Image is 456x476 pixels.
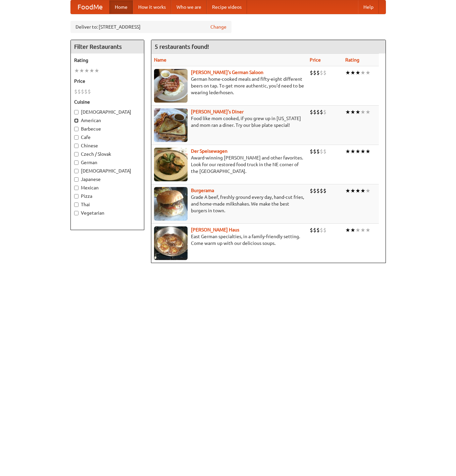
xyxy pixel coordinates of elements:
[191,148,227,154] a: Der Speisewagen
[74,125,141,132] label: Barbecue
[154,57,166,63] a: Name
[74,203,79,207] input: Thai
[74,184,141,191] label: Mexican
[320,69,323,76] li: $
[320,226,323,234] li: $
[345,69,350,76] li: ★
[313,108,316,116] li: $
[316,187,320,194] li: $
[74,99,141,105] h5: Cuisine
[155,43,209,50] ng-pluralize: 5 restaurants found!
[70,21,232,33] div: Deliver to: [STREET_ADDRESS]
[320,108,323,116] li: $
[154,148,188,181] img: speisewagen.jpg
[74,159,141,166] label: German
[74,78,141,84] h5: Price
[350,187,355,194] li: ★
[74,201,141,208] label: Thai
[350,69,355,76] li: ★
[355,69,360,76] li: ★
[74,135,79,140] input: Cafe
[154,226,188,260] img: kohlhaus.jpg
[313,187,316,194] li: $
[320,187,323,194] li: $
[355,187,360,194] li: ★
[74,152,79,156] input: Czech / Slovak
[74,109,141,115] label: [DEMOGRAPHIC_DATA]
[345,57,359,63] a: Rating
[81,88,84,95] li: $
[191,227,239,232] a: [PERSON_NAME] Haus
[345,226,350,234] li: ★
[365,69,370,76] li: ★
[74,117,141,124] label: American
[316,108,320,116] li: $
[74,67,79,74] li: ★
[74,169,79,173] input: [DEMOGRAPHIC_DATA]
[345,148,350,155] li: ★
[71,0,109,14] a: FoodMe
[74,118,79,123] input: American
[313,69,316,76] li: $
[74,127,79,131] input: Barbecue
[355,148,360,155] li: ★
[74,176,141,183] label: Japanese
[154,194,304,214] p: Grade A beef, freshly ground every day, hand-cut fries, and home-made milkshakes. We make the bes...
[109,0,133,14] a: Home
[365,187,370,194] li: ★
[74,193,141,199] label: Pizza
[310,226,313,234] li: $
[355,108,360,116] li: ★
[350,148,355,155] li: ★
[84,67,89,74] li: ★
[154,108,188,142] img: sallys.jpg
[191,109,244,114] a: [PERSON_NAME]'s Diner
[154,187,188,221] img: burgerama.jpg
[355,226,360,234] li: ★
[316,148,320,155] li: $
[74,177,79,182] input: Japanese
[358,0,379,14] a: Help
[154,233,304,247] p: East German specialties, in a family-friendly setting. Come warm up with our delicious soups.
[316,226,320,234] li: $
[310,148,313,155] li: $
[323,226,326,234] li: $
[345,187,350,194] li: ★
[310,57,321,63] a: Price
[171,0,207,14] a: Who we are
[320,148,323,155] li: $
[323,148,326,155] li: $
[154,76,304,96] p: German home-cooked meals and fifty-eight different beers on tap. To get more authentic, you'd nee...
[74,142,141,149] label: Chinese
[360,69,365,76] li: ★
[360,187,365,194] li: ★
[89,67,94,74] li: ★
[74,168,141,174] label: [DEMOGRAPHIC_DATA]
[365,148,370,155] li: ★
[207,0,247,14] a: Recipe videos
[74,210,141,216] label: Vegetarian
[74,88,78,95] li: $
[365,108,370,116] li: ★
[360,108,365,116] li: ★
[350,226,355,234] li: ★
[360,148,365,155] li: ★
[310,108,313,116] li: $
[313,226,316,234] li: $
[74,151,141,157] label: Czech / Slovak
[133,0,171,14] a: How it works
[365,226,370,234] li: ★
[191,70,263,75] a: [PERSON_NAME]'s German Saloon
[316,69,320,76] li: $
[84,88,88,95] li: $
[191,188,214,193] a: Burgerama
[210,24,226,30] a: Change
[313,148,316,155] li: $
[154,69,188,103] img: esthers.jpg
[154,115,304,129] p: Food like mom cooked, if you grew up in [US_STATE] and mom ran a diner. Try our blue plate special!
